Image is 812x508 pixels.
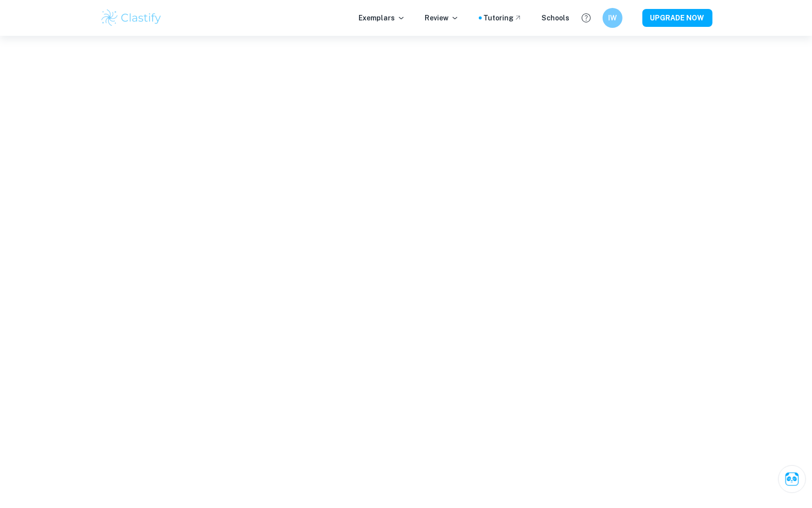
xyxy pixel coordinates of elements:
img: Clastify logo [100,8,163,28]
button: Help and Feedback [578,9,595,26]
h6: IW [607,12,618,23]
p: Review [425,12,459,23]
a: Tutoring [484,12,522,23]
button: IW [603,8,623,28]
button: UPGRADE NOW [642,9,713,27]
p: Exemplars [359,12,405,23]
button: Ask Clai [778,465,806,493]
a: Schools [542,12,570,23]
